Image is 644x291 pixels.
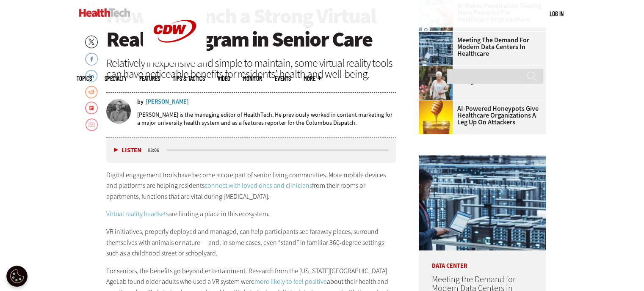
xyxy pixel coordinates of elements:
[254,277,327,286] a: more likely to feel positive
[419,155,546,250] img: engineer with laptop overlooking data center
[106,137,397,163] div: media player
[146,146,166,154] div: duration
[137,111,397,127] p: [PERSON_NAME] is the managing editor of HealthTech. He previously worked in content marketing for...
[304,75,321,82] span: More
[106,170,397,202] p: Digital engagement tools have become a core part of senior living communities. More mobile device...
[419,250,546,269] p: Data Center
[79,8,130,17] img: Home
[105,75,127,82] span: Specialty
[77,75,92,82] span: Topics
[243,75,262,82] a: MonITor
[218,75,230,82] a: Video
[114,147,141,154] button: Listen
[550,10,564,17] a: Log in
[205,181,312,190] a: connect with loved ones and clinicians
[106,209,169,218] a: Virtual reality headsets
[419,66,453,100] img: nurse walks with senior woman through a garden
[419,100,453,134] img: jar of honey with a honey dipper
[143,56,207,65] a: CDW
[419,100,457,107] a: jar of honey with a honey dipper
[419,105,541,126] a: AI-Powered Honeypots Give Healthcare Organizations a Leg Up on Attackers
[137,99,144,105] span: by
[6,266,28,287] div: Cookie Settings
[106,99,131,124] img: Kevin Joy
[550,9,564,18] div: User menu
[106,226,397,259] p: VR initiatives, properly deployed and managed, can help participants see faraway places, surround...
[419,66,457,73] a: nurse walks with senior woman through a garden
[139,75,160,82] a: Features
[6,266,28,287] button: Open Preferences
[173,75,205,82] a: Tips & Tactics
[275,75,291,82] a: Events
[106,209,397,220] p: are finding a place in this ecosystem.
[146,99,189,105] a: [PERSON_NAME]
